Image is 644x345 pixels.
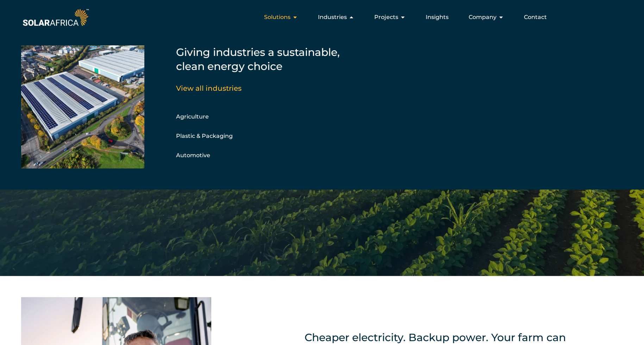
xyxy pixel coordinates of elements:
[176,152,210,159] a: Automotive
[176,84,242,92] a: View all industries
[90,10,552,24] nav: Menu
[90,10,552,24] div: Menu Toggle
[426,13,449,21] a: Insights
[176,113,209,120] a: Agriculture
[469,13,496,21] span: Company
[176,45,352,74] h5: Giving industries a sustainable, clean energy choice
[264,13,290,21] span: Solutions
[374,13,398,21] span: Projects
[318,13,347,21] span: Industries
[176,133,233,139] a: Plastic & Packaging
[524,13,547,21] a: Contact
